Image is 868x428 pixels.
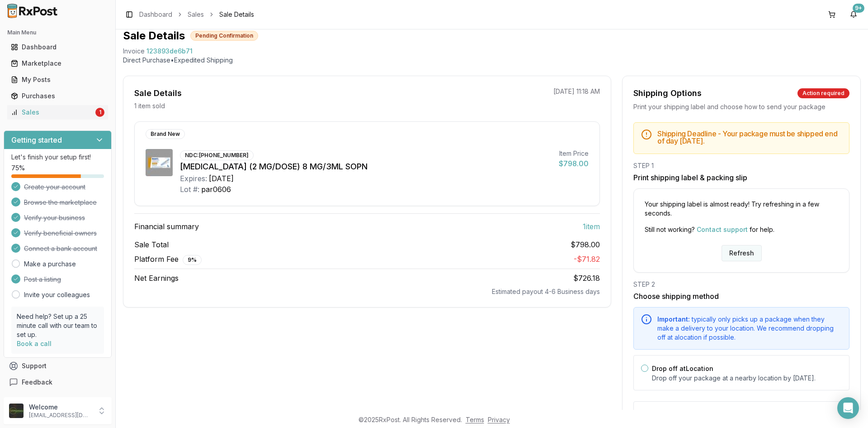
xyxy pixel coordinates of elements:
p: Direct Purchase • Expedited Shipping [123,56,861,65]
h3: Choose shipping method [633,291,849,302]
span: Verify beneficial owners [24,229,97,238]
span: 75 % [11,164,25,173]
a: Terms [466,416,484,423]
h1: Sale Details [123,29,185,43]
div: Lot #: [180,184,199,195]
span: Platform Fee [134,254,202,265]
span: 123893de6b71 [146,47,193,56]
p: Your shipping label is almost ready! Try refreshing in a few seconds. [645,200,838,218]
span: Feedback [22,378,52,387]
button: My Posts [4,72,112,87]
span: Connect a bank account [24,244,97,253]
div: Marketplace [11,59,104,68]
button: Purchases [4,89,112,103]
button: Dashboard [4,40,112,54]
span: Post a listing [24,275,61,284]
p: 1 item sold [134,101,165,111]
a: Purchases [7,88,108,104]
span: 1 item [583,221,600,232]
div: par0606 [201,184,231,195]
div: Item Price [559,149,589,158]
span: $726.18 [573,274,600,283]
img: RxPost Logo [4,4,61,18]
p: Need help? Set up a 25 minute call with our team to set up. [17,312,99,339]
div: STEP 2 [633,280,849,289]
a: Dashboard [7,39,108,55]
a: Marketplace [7,55,108,72]
span: $798.00 [571,239,600,250]
span: Financial summary [134,221,199,232]
img: Ozempic (2 MG/DOSE) 8 MG/3ML SOPN [146,149,173,176]
p: [DATE] 11:18 AM [553,87,600,96]
div: Pending Confirmation [190,31,258,41]
h5: Shipping Deadline - Your package must be shipped end of day [DATE] . [657,130,842,144]
span: Sale Total [134,239,169,250]
div: [MEDICAL_DATA] (2 MG/DOSE) 8 MG/3ML SOPN [180,160,552,173]
span: Verify your business [24,213,85,222]
div: Dashboard [11,43,104,52]
div: Purchases [11,91,104,101]
div: Open Intercom Messenger [837,397,859,419]
p: Still not working? for help. [645,225,838,234]
button: Sales1 [4,105,112,120]
div: Action required [797,88,849,98]
p: Welcome [29,403,92,412]
p: Drop off your package at a nearby location by [DATE] . [652,374,842,383]
h3: Print shipping label & packing slip [633,172,849,183]
div: typically only picks up a package when they make a delivery to your location. We recommend droppi... [657,315,842,342]
nav: breadcrumb [139,10,254,19]
span: Browse the marketplace [24,198,97,207]
a: Dashboard [139,10,172,19]
a: Sales1 [7,104,108,120]
span: Create your account [24,183,85,192]
img: User avatar [9,404,24,418]
span: Important: [657,315,690,323]
p: Let's finish your setup first! [11,153,104,162]
div: Estimated payout 4-6 Business days [134,287,600,296]
div: STEP 1 [633,161,849,170]
div: Invoice [123,47,145,56]
div: 9 % [183,255,202,265]
a: Make a purchase [24,260,76,269]
a: Privacy [488,416,510,423]
button: Feedback [4,374,112,390]
div: $798.00 [559,158,589,169]
span: Sale Details [219,10,254,19]
span: - $71.82 [574,255,600,264]
p: [EMAIL_ADDRESS][DOMAIN_NAME] [29,412,92,419]
div: Sales [11,108,94,117]
button: 9+ [846,7,861,22]
div: Shipping Options [633,87,702,100]
div: My Posts [11,75,104,84]
button: Support [4,358,112,374]
a: Book a call [17,340,52,347]
span: Net Earnings [134,273,179,284]
button: Refresh [722,245,762,261]
div: [DATE] [209,173,234,184]
div: 1 [95,108,104,117]
label: Drop off at Location [652,365,713,372]
div: Expires: [180,173,207,184]
h2: Main Menu [7,29,108,36]
a: Invite your colleagues [24,290,90,299]
button: Marketplace [4,56,112,71]
div: 9+ [853,4,864,13]
div: Brand New [146,129,185,139]
a: My Posts [7,72,108,88]
div: NDC: [PHONE_NUMBER] [180,150,254,160]
a: Sales [188,10,204,19]
div: Sale Details [134,87,182,100]
div: Print your shipping label and choose how to send your package [633,102,849,111]
h3: Getting started [11,135,62,145]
